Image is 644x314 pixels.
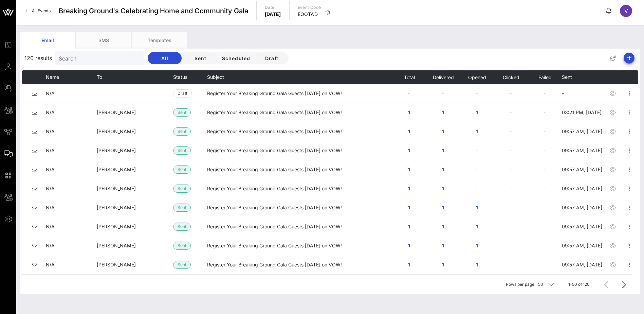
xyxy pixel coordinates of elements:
span: Sent [178,223,186,230]
span: 09:57 AM, [DATE] [562,186,602,191]
button: Scheduled [219,52,253,64]
span: 1 [438,167,448,172]
button: 1 [432,202,454,214]
td: Register Your Breaking Ground Gala Guests [DATE] on VOW! [207,217,392,236]
button: 1 [398,182,420,195]
span: Total [403,74,415,80]
span: To [97,74,102,80]
span: N/A [46,90,55,96]
div: SMS [76,32,131,49]
p: [DATE] [265,11,281,18]
span: 1 [472,224,482,229]
td: Register Your Breaking Ground Gala Guests [DATE] on VOW! [207,122,392,141]
button: Draft [255,52,289,64]
span: 1 [404,147,415,153]
button: 1 [398,240,420,252]
button: 1 [466,240,488,252]
button: 1 [432,144,454,157]
button: 1 [466,259,488,271]
span: V [624,7,628,14]
i: email [32,243,37,249]
span: 1 [438,262,448,267]
span: N/A [46,262,55,267]
button: 1 [432,106,454,119]
button: Next page [618,278,630,291]
button: Total [403,70,415,84]
span: [PERSON_NAME] [97,186,136,191]
span: Sent [178,109,186,116]
span: [PERSON_NAME] [97,205,136,210]
span: N/A [46,224,55,229]
span: 09:57 AM, [DATE] [562,262,602,267]
span: N/A [46,186,55,191]
span: Delivered [432,74,454,80]
td: Register Your Breaking Ground Gala Guests [DATE] on VOW! [207,236,392,255]
span: Draft [178,90,187,97]
span: Sent [178,128,186,135]
span: 1 [404,243,415,248]
button: 1 [432,163,454,176]
span: 1 [404,224,415,229]
span: 1 [472,243,482,248]
span: 1 [404,128,415,134]
span: 09:57 AM, [DATE] [562,205,602,210]
div: Email [20,32,75,49]
button: 1 [398,221,420,233]
span: [PERSON_NAME] [97,243,136,248]
i: email [32,110,37,116]
td: Register Your Breaking Ground Gala Guests [DATE] on VOW! [207,255,392,274]
span: Draft [260,55,283,61]
td: Register Your Breaking Ground Gala Guests [DATE] on VOW! [207,103,392,122]
th: To [97,70,173,84]
p: Date [265,4,281,11]
th: Total [392,70,426,84]
span: 03:21 PM, [DATE] [562,109,602,115]
i: email [32,224,37,230]
th: Opened [460,70,494,84]
span: Status [173,74,187,80]
span: Opened [468,74,486,80]
span: N/A [46,109,55,115]
td: Register Your Breaking Ground Gala Guests [DATE] on VOW! [207,141,392,160]
span: Breaking Ground's Celebrating Home and Community Gala [59,6,248,16]
th: Failed [528,70,562,84]
button: 1 [398,202,420,214]
button: 1 [432,182,454,195]
span: 1 [404,186,415,191]
span: N/A [46,147,55,153]
span: 1 [438,109,448,115]
span: All Events [32,8,51,13]
button: Sent [183,52,217,64]
button: Opened [468,70,486,84]
button: 1 [466,125,488,138]
button: 1 [466,202,488,214]
div: Rows per page: [506,275,555,294]
span: N/A [46,128,55,134]
div: 50 [538,281,543,287]
span: 1 [404,205,415,210]
span: 1 [438,243,448,248]
th: Clicked [494,70,528,84]
span: 1 [438,205,448,210]
span: 09:57 AM, [DATE] [562,167,602,172]
span: Clicked [502,74,519,80]
button: 1 [432,221,454,233]
th: Subject [207,70,392,84]
span: 1 [438,147,448,153]
span: Sent [178,147,186,154]
span: 09:57 AM, [DATE] [562,243,602,248]
span: 1 [472,262,482,267]
span: N/A [46,167,55,172]
button: Clicked [502,70,519,84]
i: email [32,129,37,135]
button: 1 [466,221,488,233]
button: 1 [432,259,454,271]
span: Sent [562,74,572,80]
button: 1 [398,106,420,119]
p: Event Code [298,4,321,11]
span: 1 [472,109,482,115]
span: [PERSON_NAME] [97,262,136,267]
th: Sent [562,70,604,84]
button: All [148,52,182,64]
button: 1 [398,125,420,138]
